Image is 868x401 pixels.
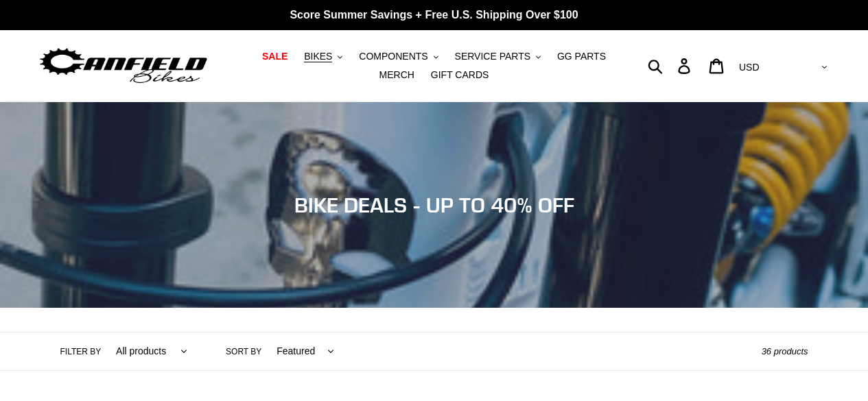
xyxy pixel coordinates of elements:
[373,66,421,84] a: MERCH
[38,45,209,88] img: Canfield Bikes
[762,346,808,356] span: 36 products
[297,47,349,66] button: BIKES
[226,345,261,358] label: Sort by
[550,47,613,66] a: GG PARTS
[294,193,574,217] span: BIKE DEALS - UP TO 40% OFF
[255,47,294,66] a: SALE
[431,69,489,81] span: GIFT CARDS
[379,69,414,81] span: MERCH
[448,47,548,66] button: SERVICE PARTS
[557,51,606,62] span: GG PARTS
[304,51,332,62] span: BIKES
[352,47,445,66] button: COMPONENTS
[359,51,427,62] span: COMPONENTS
[60,345,102,358] label: Filter by
[262,51,288,62] span: SALE
[455,51,530,62] span: SERVICE PARTS
[424,66,496,84] a: GIFT CARDS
